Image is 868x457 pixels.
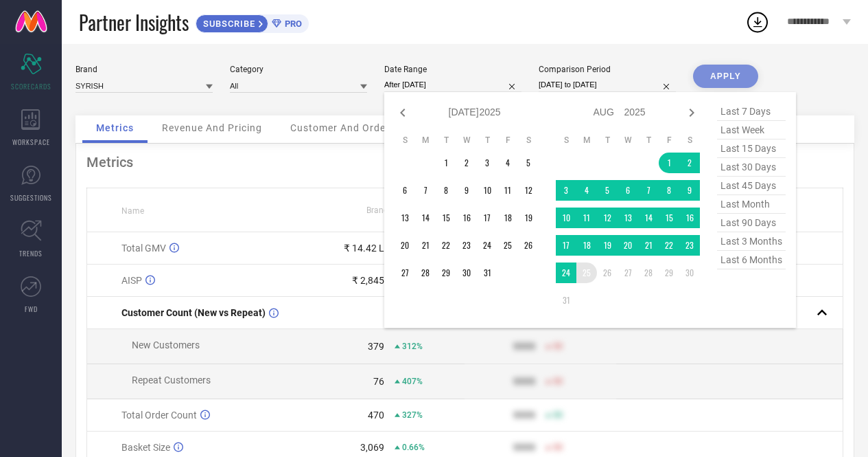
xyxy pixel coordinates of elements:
[597,235,618,256] td: Tue Aug 19 2025
[456,153,477,173] td: Wed Jul 02 2025
[402,377,423,386] span: 407%
[477,208,497,228] td: Thu Jul 17 2025
[121,206,144,216] span: Name
[618,208,638,228] td: Wed Aug 13 2025
[679,180,700,201] td: Sat Aug 09 2025
[477,153,497,173] td: Thu Jul 03 2025
[415,180,436,201] td: Mon Jul 07 2025
[368,341,384,352] div: 379
[518,208,539,228] td: Sat Jul 19 2025
[395,135,415,146] th: Sunday
[638,235,659,256] td: Thu Aug 21 2025
[513,410,535,421] div: 9999
[679,153,700,173] td: Sat Aug 02 2025
[395,180,415,201] td: Sun Jul 06 2025
[281,19,302,29] span: PRO
[556,180,576,201] td: Sun Aug 03 2025
[415,208,436,228] td: Mon Jul 14 2025
[290,122,395,133] span: Customer And Orders
[96,122,134,133] span: Metrics
[576,263,597,283] td: Mon Aug 25 2025
[19,248,43,258] span: TRENDS
[576,235,597,256] td: Mon Aug 18 2025
[553,410,563,420] span: 50
[717,102,786,121] span: last 7 days
[86,154,843,170] div: Metrics
[415,235,436,256] td: Mon Jul 21 2025
[196,11,309,33] a: SUBSCRIBEPRO
[456,235,477,256] td: Wed Jul 23 2025
[717,140,786,158] span: last 15 days
[717,195,786,214] span: last month
[395,104,411,121] div: Previous month
[25,304,38,314] span: FWD
[436,153,456,173] td: Tue Jul 01 2025
[717,214,786,232] span: last 90 days
[618,180,638,201] td: Wed Aug 06 2025
[539,78,676,92] input: Select comparison period
[659,180,679,201] td: Fri Aug 08 2025
[513,341,535,352] div: 9999
[518,180,539,201] td: Sat Jul 12 2025
[597,135,618,146] th: Tuesday
[75,65,213,74] div: Brand
[679,235,700,256] td: Sat Aug 23 2025
[597,263,618,283] td: Tue Aug 26 2025
[436,263,456,283] td: Tue Jul 29 2025
[79,8,189,36] span: Partner Insights
[121,410,197,421] span: Total Order Count
[638,135,659,146] th: Thursday
[518,135,539,146] th: Saturday
[366,205,412,215] span: Brand Value
[638,263,659,283] td: Thu Aug 28 2025
[456,263,477,283] td: Wed Jul 30 2025
[497,135,518,146] th: Friday
[497,208,518,228] td: Fri Jul 18 2025
[717,232,786,251] span: last 3 months
[556,263,576,283] td: Sun Aug 24 2025
[456,135,477,146] th: Wednesday
[539,65,676,74] div: Comparison Period
[121,442,170,453] span: Basket Size
[402,410,423,420] span: 327%
[556,290,576,311] td: Sun Aug 31 2025
[597,180,618,201] td: Tue Aug 05 2025
[415,263,436,283] td: Mon Jul 28 2025
[121,243,166,254] span: Total GMV
[518,235,539,256] td: Sat Jul 26 2025
[436,235,456,256] td: Tue Jul 22 2025
[121,307,266,318] span: Customer Count (New vs Repeat)
[659,263,679,283] td: Fri Aug 29 2025
[352,275,384,286] div: ₹ 2,845
[576,180,597,201] td: Mon Aug 04 2025
[402,443,425,452] span: 0.66%
[745,10,770,34] div: Open download list
[436,208,456,228] td: Tue Jul 15 2025
[659,135,679,146] th: Friday
[556,208,576,228] td: Sun Aug 10 2025
[497,180,518,201] td: Fri Jul 11 2025
[395,235,415,256] td: Sun Jul 20 2025
[12,137,50,147] span: WORKSPACE
[618,135,638,146] th: Wednesday
[659,208,679,228] td: Fri Aug 15 2025
[11,81,51,91] span: SCORECARDS
[373,376,384,387] div: 76
[477,235,497,256] td: Thu Jul 24 2025
[717,251,786,269] span: last 6 months
[477,135,497,146] th: Thursday
[132,375,211,386] span: Repeat Customers
[553,342,563,351] span: 50
[415,135,436,146] th: Monday
[679,208,700,228] td: Sat Aug 16 2025
[132,339,200,350] span: New Customers
[556,235,576,256] td: Sun Aug 17 2025
[395,208,415,228] td: Sun Jul 13 2025
[556,135,576,146] th: Sunday
[638,208,659,228] td: Thu Aug 14 2025
[576,135,597,146] th: Monday
[618,235,638,256] td: Wed Aug 20 2025
[717,158,786,177] span: last 30 days
[518,153,539,173] td: Sat Jul 05 2025
[477,180,497,201] td: Thu Jul 10 2025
